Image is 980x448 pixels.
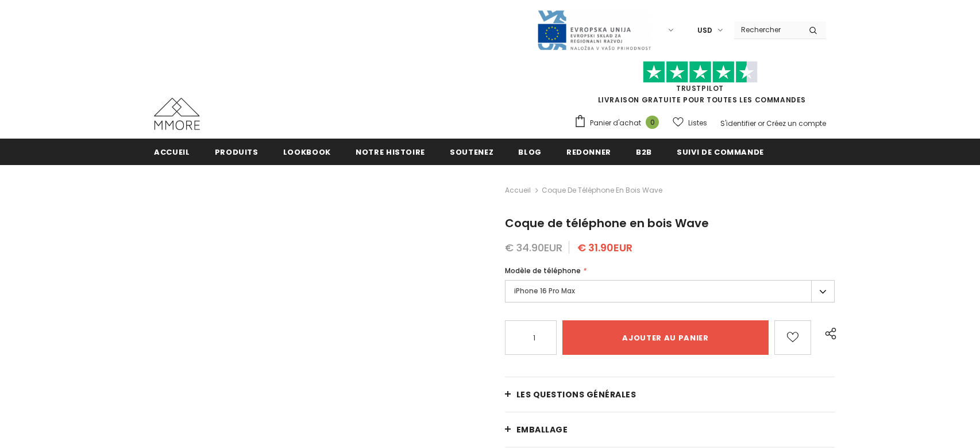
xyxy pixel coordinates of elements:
[673,113,707,133] a: Listes
[516,389,636,400] span: Les questions générales
[215,139,258,164] a: Produits
[636,147,652,158] span: B2B
[505,377,835,412] a: Les questions générales
[574,66,826,105] span: LIVRAISON GRATUITE POUR TOUTES LES COMMANDES
[574,114,665,132] a: Panier d'achat 0
[590,117,641,129] span: Panier d'achat
[505,240,562,255] span: € 34.90EUR
[516,424,568,435] span: EMBALLAGE
[154,98,200,130] img: Cas MMORE
[566,147,611,158] span: Redonner
[450,139,493,164] a: soutenez
[677,147,764,158] span: Suivi de commande
[636,139,652,164] a: B2B
[154,139,190,164] a: Accueil
[518,147,542,158] span: Blog
[643,61,758,83] img: Faites confiance aux étoiles pilotes
[283,147,331,158] span: Lookbook
[577,240,632,255] span: € 31.90EUR
[766,118,826,128] a: Créez un compte
[450,147,493,158] span: soutenez
[154,147,190,158] span: Accueil
[734,21,800,38] input: Search Site
[505,183,531,197] a: Accueil
[646,116,659,129] span: 0
[356,147,425,158] span: Notre histoire
[356,139,425,164] a: Notre histoire
[566,139,611,164] a: Redonner
[688,117,707,129] span: Listes
[505,215,709,231] span: Coque de téléphone en bois Wave
[676,83,724,93] a: TrustPilot
[215,147,258,158] span: Produits
[505,412,835,447] a: EMBALLAGE
[697,25,712,36] span: USD
[542,183,662,197] span: Coque de téléphone en bois Wave
[283,139,331,164] a: Lookbook
[758,118,765,128] span: or
[537,25,651,35] a: Javni Razpis
[518,139,542,164] a: Blog
[537,9,651,51] img: Javni Razpis
[505,280,835,303] label: iPhone 16 Pro Max
[677,139,764,164] a: Suivi de commande
[505,266,581,275] span: Modèle de téléphone
[720,118,756,128] a: S'identifier
[562,320,769,355] input: Ajouter au panier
